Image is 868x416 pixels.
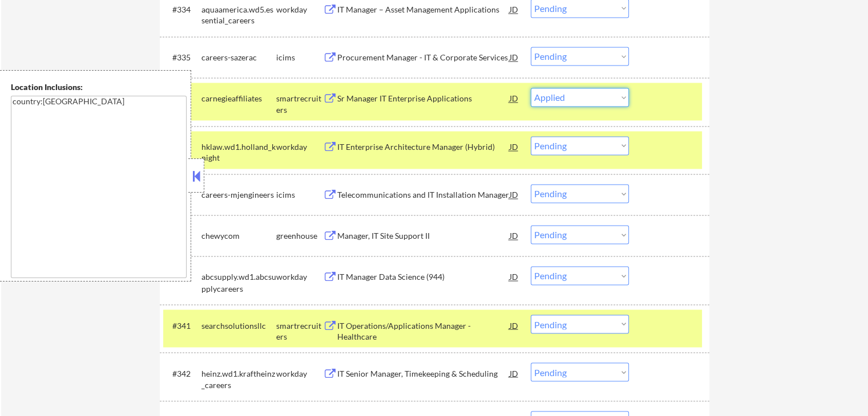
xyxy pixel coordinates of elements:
div: workday [276,368,323,379]
div: JD [508,136,520,157]
div: workday [276,271,323,283]
div: Location Inclusions: [11,81,187,93]
div: IT Enterprise Architecture Manager (Hybrid) [337,141,510,153]
div: aquaamerica.wd5.essential_careers [201,4,276,26]
div: icims [276,52,323,63]
div: smartrecruiters [276,320,323,342]
div: chewycom [201,230,276,242]
div: JD [508,266,520,287]
div: IT Manager Data Science (944) [337,271,510,283]
div: IT Senior Manager, Timekeeping & Scheduling [337,368,510,379]
div: #335 [172,52,192,63]
div: hklaw.wd1.holland_knight [201,141,276,164]
div: careers-sazerac [201,52,276,63]
div: carnegieaffiliates [201,93,276,104]
div: Procurement Manager - IT & Corporate Services [337,52,510,63]
div: JD [508,362,520,383]
div: careers-mjengineers [201,189,276,201]
div: searchsolutionsllc [201,320,276,331]
div: heinz.wd1.kraftheinz_careers [201,368,276,390]
div: JD [508,225,520,246]
div: #341 [172,320,192,331]
div: smartrecruiters [276,93,323,115]
div: abcsupply.wd1.abcsupplycareers [201,271,276,293]
div: workday [276,141,323,153]
div: IT Manager – Asset Management Applications [337,4,510,15]
div: greenhouse [276,230,323,242]
div: icims [276,189,323,201]
div: IT Operations/Applications Manager - Healthcare [337,320,510,342]
div: #334 [172,4,192,15]
div: workday [276,4,323,15]
div: JD [508,184,520,205]
div: JD [508,88,520,108]
div: Telecommunications and IT Installation Manager [337,189,510,201]
div: Manager, IT Site Support II [337,230,510,242]
div: JD [508,47,520,67]
div: #342 [172,368,192,379]
div: Sr Manager IT Enterprise Applications [337,93,510,104]
div: JD [508,315,520,335]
